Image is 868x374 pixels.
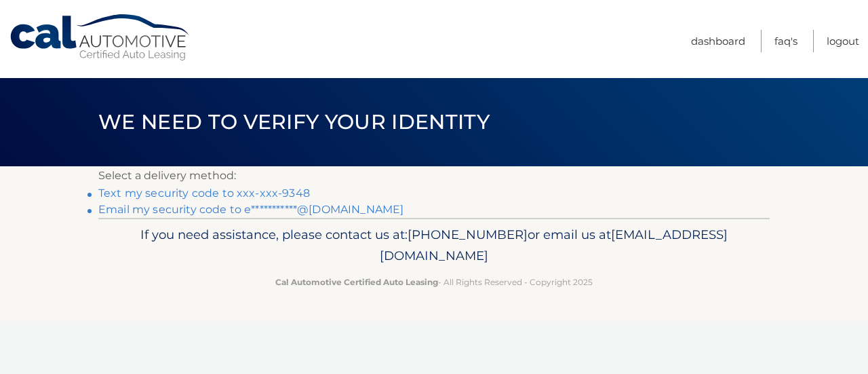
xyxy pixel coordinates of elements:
[774,30,797,52] a: FAQ's
[827,30,859,52] a: Logout
[408,227,528,242] span: [PHONE_NUMBER]
[98,109,490,134] span: We need to verify your identity
[275,277,438,287] strong: Cal Automotive Certified Auto Leasing
[98,166,770,185] p: Select a delivery method:
[9,14,192,62] a: Cal Automotive
[98,187,310,200] a: Text my security code to xxx-xxx-9348
[107,224,761,267] p: If you need assistance, please contact us at: or email us at
[691,30,745,52] a: Dashboard
[107,275,761,289] p: - All Rights Reserved - Copyright 2025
